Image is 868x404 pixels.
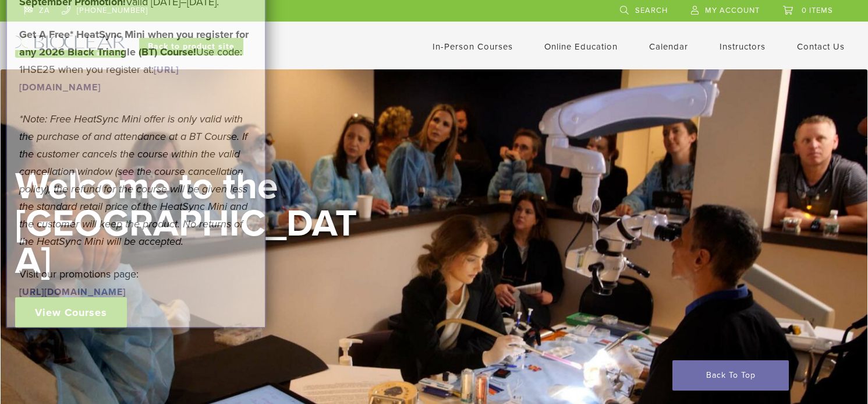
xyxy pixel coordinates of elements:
[19,28,249,58] strong: Get A Free* HeatSync Mini when you register for any 2026 Black Triangle (BT) Course!
[672,360,789,391] a: Back To Top
[649,41,688,52] a: Calendar
[720,41,766,52] a: Instructors
[19,64,179,93] a: [URL][DOMAIN_NAME]
[544,41,618,52] a: Online Education
[635,6,668,15] span: Search
[797,41,845,52] a: Contact Us
[705,6,760,15] span: My Account
[19,286,126,298] a: [URL][DOMAIN_NAME]
[433,41,513,52] a: In-Person Courses
[802,6,833,15] span: 0 items
[19,265,253,300] p: Visit our promotions page:
[19,26,253,96] p: Use code: 1HSE25 when you register at:
[19,113,247,248] em: *Note: Free HeatSync Mini offer is only valid with the purchase of and attendance at a BT Course....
